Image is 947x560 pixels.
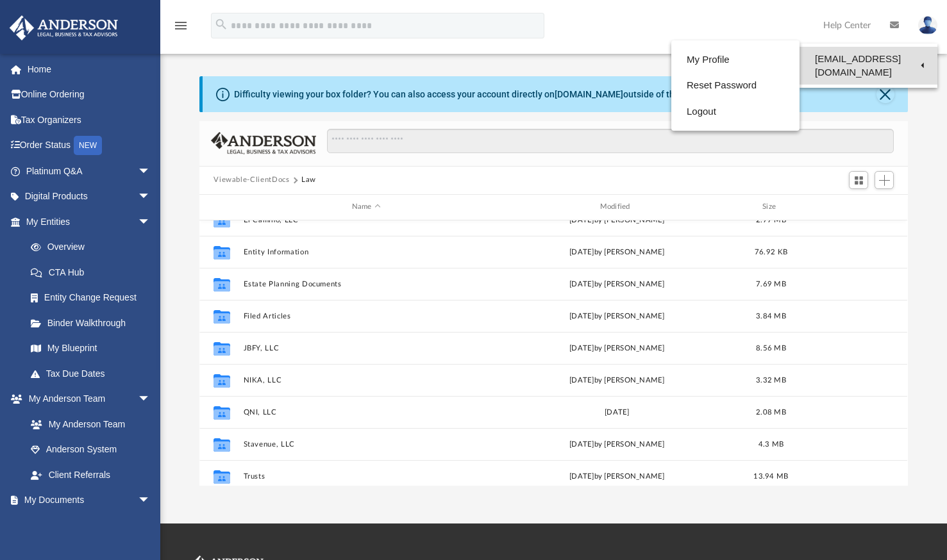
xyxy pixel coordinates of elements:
a: Home [9,56,170,82]
a: My Blueprint [18,336,163,361]
a: Client Referrals [18,462,163,488]
a: Anderson System [18,437,163,463]
span: arrow_drop_down [138,386,163,413]
button: Close [876,85,894,103]
img: User Pic [918,16,937,35]
a: Box [18,513,157,538]
div: Difficulty viewing your box folder? You can also access your account directly on outside of the p... [234,88,708,101]
a: Digital Productsarrow_drop_down [9,184,170,210]
button: Entity Information [244,248,489,256]
div: [DATE] by [PERSON_NAME] [494,342,740,354]
div: grid [199,220,907,486]
div: id [205,201,237,213]
button: Filed Articles [244,312,489,320]
i: menu [173,18,189,33]
span: 3.84 MB [756,312,786,319]
input: Search files and folders [327,129,894,153]
span: arrow_drop_down [138,488,163,514]
a: menu [173,24,189,33]
span: arrow_drop_down [138,209,163,235]
button: Add [875,171,894,189]
button: Stavenue, LLC [244,440,489,449]
div: [DATE] by [PERSON_NAME] [494,246,740,258]
img: Anderson Advisors Platinum Portal [6,15,122,40]
div: [DATE] by [PERSON_NAME] [494,438,740,450]
div: id [803,201,893,213]
div: NEW [74,136,102,155]
div: [DATE] by [PERSON_NAME] [494,470,740,482]
span: 76.92 KB [755,248,787,255]
span: 4.3 MB [758,440,784,447]
a: Logout [671,99,800,125]
a: Binder Walkthrough [18,310,170,336]
button: JBFY, LLC [244,344,489,352]
a: My Profile [671,47,800,73]
a: Overview [18,235,170,260]
a: My Anderson Team [18,411,157,437]
button: El Camino, LLC [244,216,489,224]
button: Estate Planning Documents [244,280,489,288]
button: Trusts [244,472,489,481]
button: Viewable-ClientDocs [214,174,289,186]
a: Tax Due Dates [18,361,170,386]
div: Name [243,201,489,213]
a: Online Ordering [9,82,170,108]
span: 8.56 MB [756,344,786,351]
div: [DATE] by [PERSON_NAME] [494,310,740,322]
span: arrow_drop_down [138,184,163,210]
div: Modified [494,201,740,213]
span: 2.77 MB [756,216,786,223]
a: Platinum Q&Aarrow_drop_down [9,158,170,184]
div: Size [746,201,797,213]
a: CTA Hub [18,259,170,285]
div: [DATE] by [PERSON_NAME] [494,278,740,290]
span: 13.94 MB [754,472,789,479]
a: [EMAIL_ADDRESS][DOMAIN_NAME] [800,47,937,85]
a: Reset Password [671,72,800,99]
button: QNI, LLC [244,408,489,416]
a: My Entitiesarrow_drop_down [9,209,170,235]
span: 2.08 MB [756,408,786,415]
span: 7.69 MB [756,280,786,287]
i: search [214,17,228,31]
a: Entity Change Request [18,285,170,311]
button: NIKA, LLC [244,376,489,384]
div: [DATE] [494,406,740,418]
button: Law [301,174,316,186]
a: Order StatusNEW [9,133,170,159]
a: Tax Organizers [9,107,170,133]
span: 3.32 MB [756,376,786,383]
div: [DATE] by [PERSON_NAME] [494,214,740,226]
a: [DOMAIN_NAME] [555,89,623,99]
a: My Documentsarrow_drop_down [9,488,163,513]
button: Switch to Grid View [849,171,868,189]
a: My Anderson Teamarrow_drop_down [9,386,163,412]
span: arrow_drop_down [138,158,163,185]
div: [DATE] by [PERSON_NAME] [494,374,740,386]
